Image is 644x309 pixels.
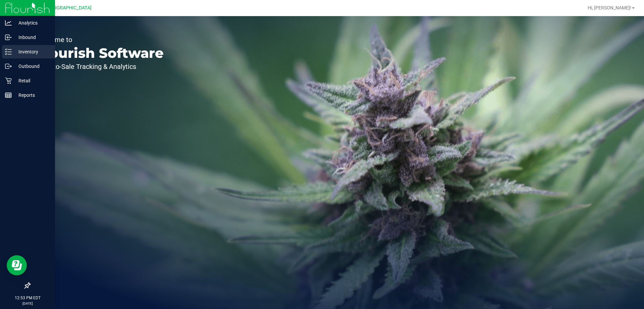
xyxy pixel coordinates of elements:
[5,20,12,26] inline-svg: Analytics
[588,5,631,10] span: Hi, [PERSON_NAME]!
[12,48,52,56] p: Inventory
[5,48,12,55] inline-svg: Inventory
[12,19,52,27] p: Analytics
[36,36,164,43] p: Welcome to
[46,5,92,11] span: [GEOGRAPHIC_DATA]
[36,46,164,60] p: Flourish Software
[5,77,12,84] inline-svg: Retail
[3,301,52,306] p: [DATE]
[7,255,27,275] iframe: Resource center
[12,77,52,85] p: Retail
[36,63,164,70] p: Seed-to-Sale Tracking & Analytics
[12,91,52,99] p: Reports
[5,63,12,70] inline-svg: Outbound
[12,33,52,41] p: Inbound
[5,34,12,41] inline-svg: Inbound
[5,92,12,99] inline-svg: Reports
[12,62,52,70] p: Outbound
[3,295,52,301] p: 12:53 PM EDT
